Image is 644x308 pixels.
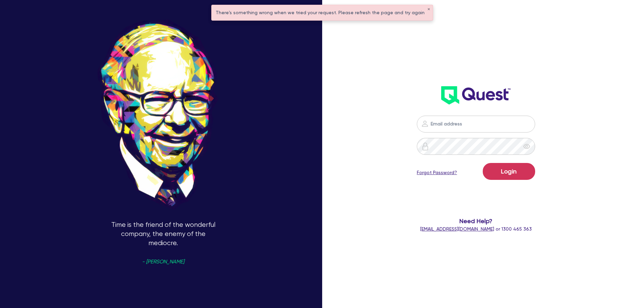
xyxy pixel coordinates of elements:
img: icon-password [421,120,429,128]
button: Login [483,163,535,180]
input: Email address [417,116,535,133]
img: wH2k97JdezQIQAAAABJRU5ErkJggg== [441,86,510,104]
a: Forgot Password? [417,169,457,176]
button: ✕ [427,8,430,11]
div: There's something wrong when we tried your request. Please refresh the page and try again [212,5,433,20]
span: - [PERSON_NAME] [142,259,184,264]
span: Need Help? [390,216,563,226]
img: icon-password [421,142,429,150]
span: eye [523,143,530,150]
a: [EMAIL_ADDRESS][DOMAIN_NAME] [420,226,494,232]
span: or 1300 465 363 [420,226,532,232]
